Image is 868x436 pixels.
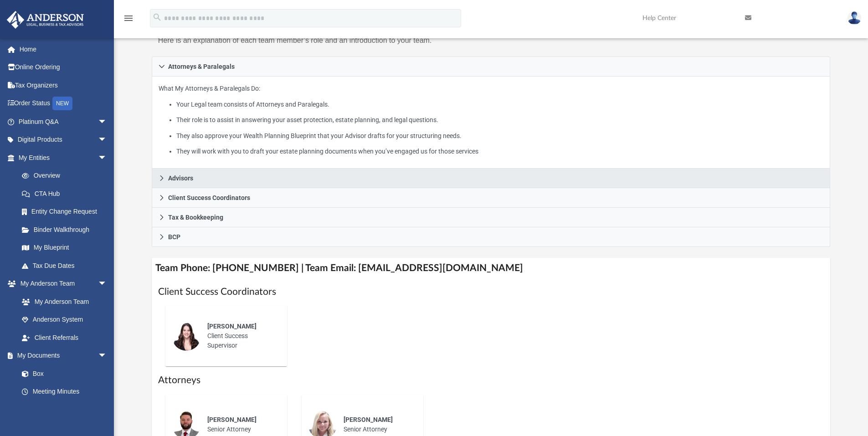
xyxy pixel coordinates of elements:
[201,315,281,357] div: Client Success Supervisor
[13,239,116,257] a: My Blueprint
[152,56,831,77] a: Attorneys & Paralegals
[6,94,121,113] a: Order StatusNEW
[6,58,121,77] a: Online Ordering
[123,13,134,24] i: menu
[13,256,121,275] a: Tax Due Dates
[6,275,116,293] a: My Anderson Teamarrow_drop_down
[6,131,121,149] a: Digital Productsarrow_drop_down
[176,114,823,126] li: Their role is to assist in answering your asset protection, estate planning, and legal questions.
[168,214,223,221] span: Tax & Bookkeeping
[13,221,121,239] a: Binder Walkthrough
[152,227,831,247] a: BCP
[13,383,116,401] a: Meeting Minutes
[13,400,112,419] a: Forms Library
[168,63,235,70] span: Attorneys & Paralegals
[13,292,112,311] a: My Anderson Team
[98,275,116,293] span: arrow_drop_down
[207,416,257,423] span: [PERSON_NAME]
[344,416,393,423] span: [PERSON_NAME]
[123,17,134,24] a: menu
[13,203,121,221] a: Entity Change Request
[152,12,162,22] i: search
[152,169,831,188] a: Advisors
[13,328,116,347] a: Client Referrals
[152,188,831,208] a: Client Success Coordinators
[98,347,116,365] span: arrow_drop_down
[13,167,121,185] a: Overview
[168,234,180,240] span: BCP
[176,130,823,142] li: They also approve your Wealth Planning Blueprint that your Advisor drafts for your structuring ne...
[98,131,116,149] span: arrow_drop_down
[98,149,116,167] span: arrow_drop_down
[158,34,485,47] p: Here is an explanation of each team member’s role and an introduction to your team.
[152,208,831,227] a: Tax & Bookkeeping
[168,195,250,201] span: Client Success Coordinators
[13,364,112,383] a: Box
[176,99,823,110] li: Your Legal team consists of Attorneys and Paralegals.
[172,322,201,351] img: thumbnail
[847,11,861,25] img: User Pic
[176,146,823,157] li: They will work with you to draft your estate planning documents when you’ve engaged us for those ...
[6,113,121,131] a: Platinum Q&Aarrow_drop_down
[13,311,116,329] a: Anderson System
[168,175,193,181] span: Advisors
[52,97,72,110] div: NEW
[6,149,121,167] a: My Entitiesarrow_drop_down
[152,258,831,278] h4: Team Phone: [PHONE_NUMBER] | Team Email: [EMAIL_ADDRESS][DOMAIN_NAME]
[152,77,831,169] div: Attorneys & Paralegals
[98,113,116,131] span: arrow_drop_down
[4,11,87,29] img: Anderson Advisors Platinum Portal
[158,285,824,298] h1: Client Success Coordinators
[13,185,121,203] a: CTA Hub
[207,323,257,330] span: [PERSON_NAME]
[158,374,824,387] h1: Attorneys
[6,347,116,365] a: My Documentsarrow_drop_down
[6,40,121,58] a: Home
[159,83,824,157] p: What My Attorneys & Paralegals Do:
[6,76,121,94] a: Tax Organizers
